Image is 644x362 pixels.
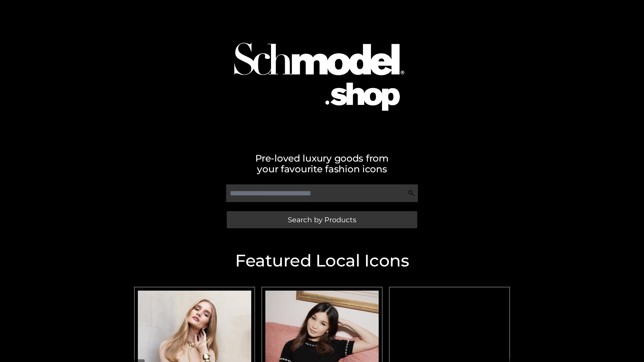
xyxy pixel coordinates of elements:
[408,190,415,196] img: Search Icon
[131,252,513,269] h2: Featured Local Icons​
[131,153,513,174] h2: Pre-loved luxury goods from your favourite fashion icons
[288,216,356,223] span: Search by Products
[227,211,417,228] a: Search by Products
